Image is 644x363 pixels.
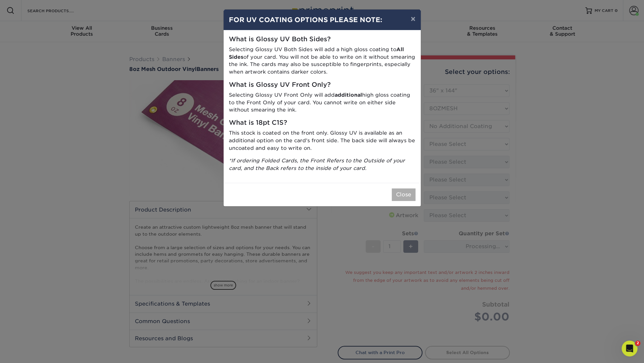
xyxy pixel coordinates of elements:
strong: All Sides [229,46,404,60]
p: Selecting Glossy UV Both Sides will add a high gloss coating to of your card. You will not be abl... [229,46,415,76]
span: 2 [635,341,640,346]
h4: FOR UV COATING OPTIONS PLEASE NOTE: [229,15,415,25]
h5: What is Glossy UV Both Sides? [229,36,415,43]
button: × [405,10,420,28]
button: Close [392,188,415,201]
p: Selecting Glossy UV Front Only will add high gloss coating to the Front Only of your card. You ca... [229,91,415,114]
p: This stock is coated on the front only. Glossy UV is available as an additional option on the car... [229,129,415,152]
h5: What is Glossy UV Front Only? [229,81,415,89]
strong: additional [335,92,362,98]
iframe: Intercom live chat [622,341,637,356]
h5: What is 18pt C1S? [229,119,415,127]
i: *If ordering Folded Cards, the Front Refers to the Outside of your card, and the Back refers to t... [229,157,405,171]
